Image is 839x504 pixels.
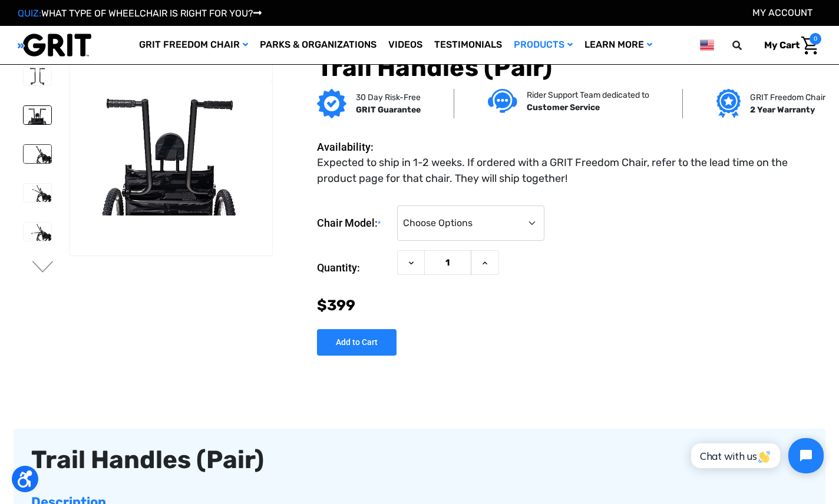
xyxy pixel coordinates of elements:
[317,155,815,187] dd: Expected to ship in 1-2 weeks. If ordered with a GRIT Freedom Chair, refer to the lead time on th...
[700,38,714,52] img: us.png
[750,105,815,115] strong: 2 Year Warranty
[24,223,51,241] img: GRIT Trail Handles: side view of push handles on GRIT Freedom Chair, one at tall height, one at l...
[31,446,808,473] div: Trail Handles (Pair)
[488,89,517,113] img: Customer service
[678,428,834,483] iframe: Tidio Chat
[356,105,421,115] strong: GRIT Guarantee
[508,26,579,64] a: Products
[317,329,397,356] input: Add to Cart
[317,297,355,314] span: $399
[317,139,391,155] dt: Availability:
[18,33,91,57] img: GRIT All-Terrain Wheelchair and Mobility Equipment
[382,26,428,64] a: Videos
[579,26,658,64] a: Learn More
[24,67,51,85] img: GRIT Trail Handles: pair of steel push handles with bike grips for use with GRIT Freedom Chair ou...
[254,26,382,64] a: Parks & Organizations
[317,89,346,118] img: GRIT Guarantee
[801,37,818,55] img: Cart
[527,102,600,112] strong: Customer Service
[428,26,508,64] a: Testimonials
[24,145,51,163] img: GRIT Trail Handles: side view of GRIT Freedom Chair with pair of steel push handles mounted on ba...
[810,33,821,45] span: 0
[31,261,55,275] button: Go to slide 2 of 3
[18,8,41,19] span: QUIZ:
[317,205,391,241] label: Chair Model:
[356,91,421,104] p: 30 Day Risk-Free
[70,81,272,216] img: GRIT Trail Handles: pair of steel push handles with bike grips mounted to back of GRIT Freedom Chair
[317,53,821,82] h1: Trail Handles (Pair)
[24,184,51,202] img: GRIT Trail Handles: side view of GRIT Freedom Chair outdoor wheelchair with push handles installe...
[755,33,821,58] a: Cart with 0 items
[133,26,254,64] a: GRIT Freedom Chair
[24,106,51,124] img: GRIT Trail Handles: pair of steel push handles with bike grips mounted to back of GRIT Freedom Chair
[18,8,262,19] a: QUIZ:WHAT TYPE OF WHEELCHAIR IS RIGHT FOR YOU?
[738,33,755,58] input: Search
[317,250,391,286] label: Quantity:
[716,89,741,118] img: Grit freedom
[764,39,800,51] span: My Cart
[752,7,812,18] a: Account
[750,91,825,104] p: GRIT Freedom Chair
[527,89,649,101] p: Rider Support Team dedicated to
